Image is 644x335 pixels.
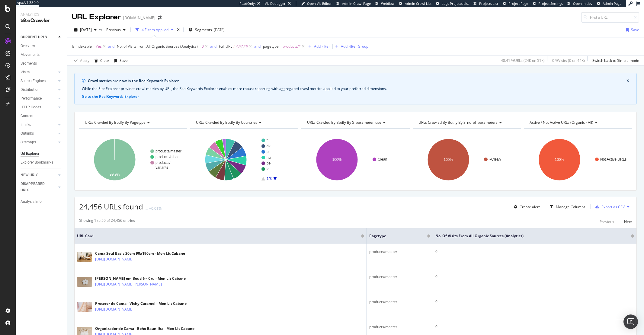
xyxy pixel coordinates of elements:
[524,133,632,186] svg: A chart.
[21,122,31,128] div: Inlinks
[625,77,631,85] button: close banner
[590,56,639,65] button: Switch back to Simple mode
[21,12,62,17] div: Analytics
[592,58,639,63] div: Switch back to Simple mode
[21,95,42,102] div: Performance
[573,1,592,6] span: Open in dev
[95,251,185,256] div: Cama Seul Basic 20cm 90x190cm - Mon Lit Cabane
[142,27,168,32] div: 4 Filters Applied
[21,172,56,178] a: NEW URLS
[21,95,56,102] a: Performance
[233,44,235,49] span: ≠
[155,155,179,159] text: products/other
[21,69,30,75] div: Visits
[547,203,585,210] button: Manage Columns
[624,218,632,225] button: Next
[21,151,62,157] a: Url Explorer
[435,233,622,239] span: No. of Visits from All Organic Sources (Analytics)
[301,133,409,186] svg: A chart.
[21,43,35,49] div: Overview
[210,43,216,49] button: and
[186,25,227,35] button: Segments[DATE]
[332,158,342,162] text: 100%
[413,133,521,186] svg: A chart.
[21,87,56,93] a: Distribution
[21,60,62,67] a: Segments
[21,78,56,84] a: Search Engines
[267,150,269,154] text: pl
[21,78,46,84] div: Search Engines
[108,43,114,49] button: and
[99,27,104,32] span: vs
[436,1,469,6] a: Logs Projects List
[528,118,626,127] h4: Active / Not Active URLs
[301,1,332,6] a: Open Viz Editor
[375,1,395,6] a: Webflow
[195,27,212,32] span: Segments
[92,56,109,65] button: Clear
[72,44,92,49] span: Is Indexable
[190,133,298,186] svg: A chart.
[597,1,621,6] a: Admin Page
[552,58,585,63] div: 0 % Visits ( 0 on 44K )
[21,139,56,145] a: Sitemaps
[72,12,121,22] div: URL Explorer
[21,43,62,49] a: Overview
[267,177,272,181] text: 1/3
[600,219,614,224] div: Previous
[21,172,38,178] div: NEW URLS
[72,25,99,35] button: [DATE]
[77,233,360,239] span: URL Card
[117,44,198,49] span: No. of Visits from All Organic Sources (Analytics)
[196,120,257,125] span: URLs Crawled By Botify By countries
[369,249,430,254] div: products/master
[21,139,36,145] div: Sitemaps
[533,1,563,6] a: Project Settings
[21,87,40,93] div: Distribution
[79,202,143,212] span: 24,456 URLs found
[307,120,381,125] span: URLs Crawled By Botify By s_parameter_use
[21,199,42,205] div: Analysis Info
[342,1,371,6] span: Admin Crawl Page
[600,218,614,225] button: Previous
[508,1,528,6] span: Project Page
[21,130,56,137] a: Outlinks
[254,43,261,49] button: and
[267,155,271,160] text: hu
[21,17,62,24] div: SiteCrawler
[435,324,634,330] div: 0
[104,25,128,35] button: Previous
[21,113,34,119] div: Content
[623,25,639,35] button: Save
[133,25,176,35] button: 4 Filters Applied
[479,1,498,6] span: Projects List
[306,118,404,127] h4: URLs Crawled By Botify By s_parameter_use
[556,204,585,209] div: Manage Columns
[80,58,89,63] div: Apply
[444,158,453,162] text: 100%
[603,1,621,6] span: Admin Page
[442,1,469,6] span: Logs Projects List
[417,118,515,127] h4: URLs Crawled By Botify By s_no_of_parameters
[77,302,92,312] img: main image
[306,43,330,50] button: Add Filter
[88,78,626,84] div: Crawl metrics are now in the RealKeywords Explorer
[267,167,270,171] text: ie
[314,44,330,49] div: Add Filter
[79,133,187,186] div: A chart.
[112,56,128,65] button: Save
[267,138,268,142] text: fi
[435,249,634,254] div: 0
[530,120,593,125] span: Active / Not Active URLs (organic - all)
[520,204,540,209] div: Create alert
[21,69,56,75] a: Visits
[624,219,632,224] div: Next
[21,130,34,137] div: Outlinks
[96,42,102,51] span: Yes
[267,161,271,165] text: be
[77,252,92,262] img: main image
[21,60,37,67] div: Segments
